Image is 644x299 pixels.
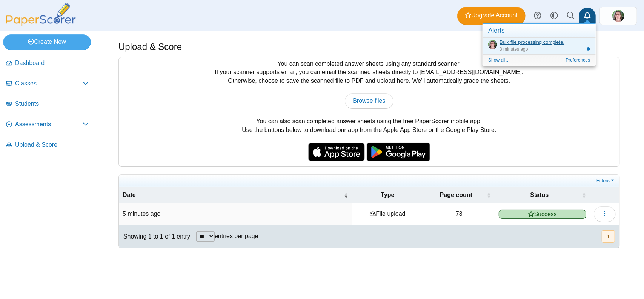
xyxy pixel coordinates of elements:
[599,7,637,25] a: ps.jIrQeq6sXhOn61F0
[601,230,615,243] nav: pagination
[3,75,92,93] a: Classes
[579,8,596,24] a: Alerts
[595,177,618,184] a: Filters
[123,191,342,199] span: Date
[499,191,580,199] span: Status
[423,203,495,225] td: 78
[345,93,393,108] a: Browse files
[15,100,89,108] span: Students
[352,203,423,225] td: File upload
[566,57,590,63] a: Preferences
[15,79,83,88] span: Classes
[457,7,526,25] a: Upgrade Account
[500,46,528,52] time: Oct 8, 2025 at 12:56 PM
[15,59,89,67] span: Dashboard
[356,191,420,199] span: Type
[487,191,491,199] span: Page count : Activate to sort
[499,210,586,219] span: Success
[353,98,385,104] span: Browse files
[488,57,510,63] a: Show all…
[3,54,92,73] a: Dashboard
[119,57,619,166] div: You can scan completed answer sheets using any standard scanner. If your scanner supports email, ...
[3,21,78,27] a: PaperScorer
[123,211,161,217] time: Oct 8, 2025 at 12:53 PM
[582,191,586,199] span: Status : Activate to sort
[602,230,615,243] button: 1
[308,143,365,161] img: apple-store-badge.svg
[118,40,182,53] h1: Upload & Score
[612,10,624,22] img: ps.jIrQeq6sXhOn61F0
[215,233,258,239] label: entries per page
[427,191,485,199] span: Page count
[15,120,83,129] span: Assessments
[3,3,78,26] img: PaperScorer
[367,143,430,161] img: google-play-badge.png
[15,141,89,149] span: Upload & Score
[483,24,596,38] h3: Alerts
[3,136,92,154] a: Upload & Score
[344,191,348,199] span: Date : Activate to remove sorting
[500,39,564,45] a: Bulk file processing complete.
[3,95,92,113] a: Students
[3,116,92,134] a: Assessments
[488,40,497,49] img: ps.jIrQeq6sXhOn61F0
[465,11,518,20] span: Upgrade Account
[3,34,91,50] a: Create New
[612,10,624,22] span: Brooke Kelly
[119,225,190,248] div: Showing 1 to 1 of 1 entry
